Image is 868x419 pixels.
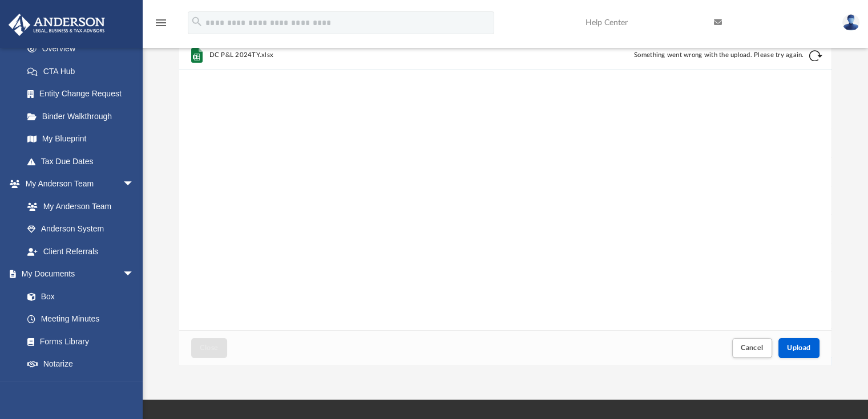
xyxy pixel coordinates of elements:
i: menu [154,16,168,30]
a: Anderson System [16,218,146,241]
a: My Blueprint [16,128,146,150]
a: Tax Due Dates [16,150,151,173]
a: menu [154,22,168,30]
a: Notarize [16,353,146,376]
a: My Anderson Teamarrow_drop_down [8,173,146,196]
span: arrow_drop_down [123,263,146,286]
span: arrow_drop_down [123,173,146,196]
a: Client Referrals [16,240,146,263]
img: Anderson Advisors Platinum Portal [5,14,108,36]
span: DC P&L 2024TY.xlsx [209,51,273,59]
a: Box [16,285,140,308]
img: User Pic [842,14,859,31]
span: arrow_drop_down [123,375,146,398]
span: Close [200,344,218,351]
button: Upload [778,338,819,358]
span: Cancel [741,344,764,351]
div: Upload [179,41,832,365]
a: Online Learningarrow_drop_down [8,375,146,398]
a: My Documentsarrow_drop_down [8,263,146,286]
i: search [191,15,203,28]
button: Retry [809,49,822,63]
a: Entity Change Request [16,83,151,105]
a: Meeting Minutes [16,308,146,331]
div: grid [179,41,832,331]
a: CTA Hub [16,60,151,83]
button: Close [191,338,227,358]
button: Cancel [732,338,772,358]
a: Forms Library [16,330,140,353]
a: My Anderson Team [16,195,140,218]
a: Binder Walkthrough [16,105,151,128]
span: Upload [787,344,811,351]
a: Overview [16,38,151,60]
div: Something went wrong with the upload. Please try again. [496,50,804,60]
